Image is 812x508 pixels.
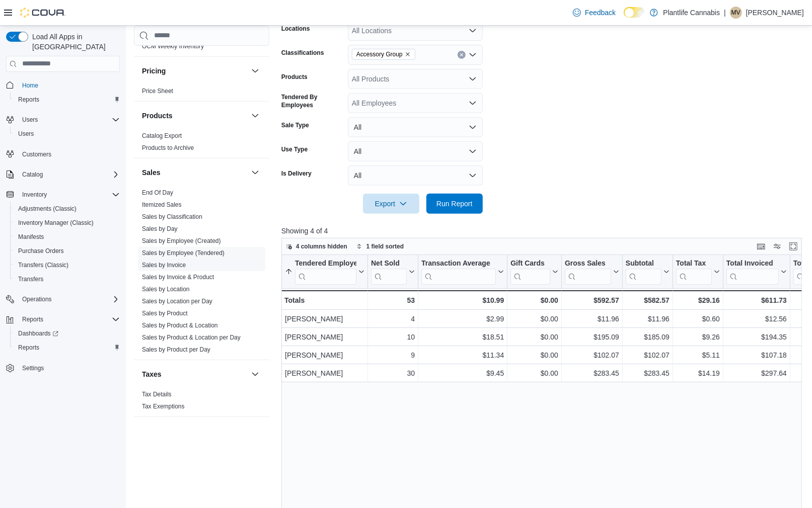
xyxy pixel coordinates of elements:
span: End Of Day [142,188,173,196]
a: Sales by Day [142,225,178,232]
div: $0.60 [676,313,720,325]
div: $611.73 [726,294,787,306]
div: Total Tax [676,259,712,284]
a: Dashboards [14,327,62,340]
div: $11.96 [565,313,619,325]
span: Home [18,79,120,92]
button: Taxes [142,369,247,379]
a: Sales by Product & Location [142,321,218,328]
span: Accessory Group [352,49,415,60]
button: Clear input [458,51,466,59]
nav: Complex example [6,74,120,402]
a: Sales by Location [142,285,190,292]
span: Operations [22,295,52,303]
label: Classifications [281,49,324,57]
span: Reports [14,94,120,106]
h3: Pricing [142,65,166,75]
div: 9 [371,349,415,361]
button: Transfers [10,272,124,286]
button: All [348,165,483,186]
button: Users [2,113,124,127]
button: Open list of options [469,51,477,59]
button: Total Tax [676,259,720,284]
div: Totals [284,294,364,306]
a: Reports [14,342,43,354]
span: Sales by Day [142,224,178,232]
button: All [348,117,483,137]
div: $592.57 [565,294,619,306]
span: Sales by Employee (Tendered) [142,248,225,257]
div: Pricing [134,84,269,101]
button: Display options [771,240,783,252]
div: $14.19 [676,367,720,379]
button: Catalog [2,167,124,182]
div: $0.00 [510,349,558,361]
a: Inventory Manager (Classic) [14,217,98,229]
span: Accessory Group [356,49,403,59]
button: Export [363,194,419,214]
span: Adjustments (Classic) [18,205,77,213]
div: 53 [371,294,415,306]
div: $9.45 [421,367,504,379]
div: Gross Sales [565,259,611,284]
a: Sales by Invoice [142,261,186,268]
div: $12.56 [726,313,787,325]
button: All [348,141,483,161]
button: Catalog [18,168,47,181]
a: Home [18,79,42,92]
a: Catalog Export [142,132,182,139]
a: Products to Archive [142,144,194,151]
button: Open list of options [469,75,477,83]
div: $0.00 [510,367,558,379]
div: [PERSON_NAME] [285,349,364,361]
button: Total Invoiced [726,259,787,284]
button: Open list of options [469,27,477,35]
a: End Of Day [142,189,173,196]
a: Feedback [569,3,620,23]
div: $10.99 [421,294,504,306]
div: Net Sold [371,259,407,284]
span: Transfers [14,273,120,285]
p: Showing 4 of 4 [281,226,807,236]
a: OCM Weekly Inventory [142,42,204,49]
div: $107.18 [726,349,787,361]
a: Settings [18,362,48,374]
div: Products [134,129,269,157]
div: Tendered Employee [295,259,356,284]
div: $0.00 [510,331,558,343]
span: Transfers (Classic) [18,261,68,269]
div: Taxes [134,388,269,416]
div: Gift Cards [510,259,550,268]
span: Dashboards [18,329,58,337]
a: Tax Exemptions [142,402,185,409]
a: Sales by Product [142,309,188,316]
button: Transaction Average [421,259,504,284]
span: Reports [18,313,120,325]
span: Dashboards [14,327,120,340]
span: Sales by Location [142,285,190,293]
span: Tax Details [142,390,172,398]
div: 4 [371,313,415,325]
a: Reports [14,94,43,106]
button: Customers [2,147,124,161]
input: Dark Mode [624,7,645,18]
span: Catalog [22,171,43,179]
div: $297.64 [726,367,787,379]
div: Tendered Employee [295,259,356,268]
label: Sale Type [281,121,309,129]
span: Purchase Orders [18,247,64,255]
div: $9.26 [676,331,720,343]
span: Inventory Manager (Classic) [14,217,120,229]
button: Reports [18,313,47,325]
span: Inventory [22,191,47,199]
a: Customers [18,148,55,160]
a: Sales by Location per Day [142,297,212,304]
span: Manifests [18,233,44,241]
span: Users [18,130,34,138]
div: $194.35 [726,331,787,343]
button: Net Sold [371,259,415,284]
a: Purchase Orders [14,245,68,257]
